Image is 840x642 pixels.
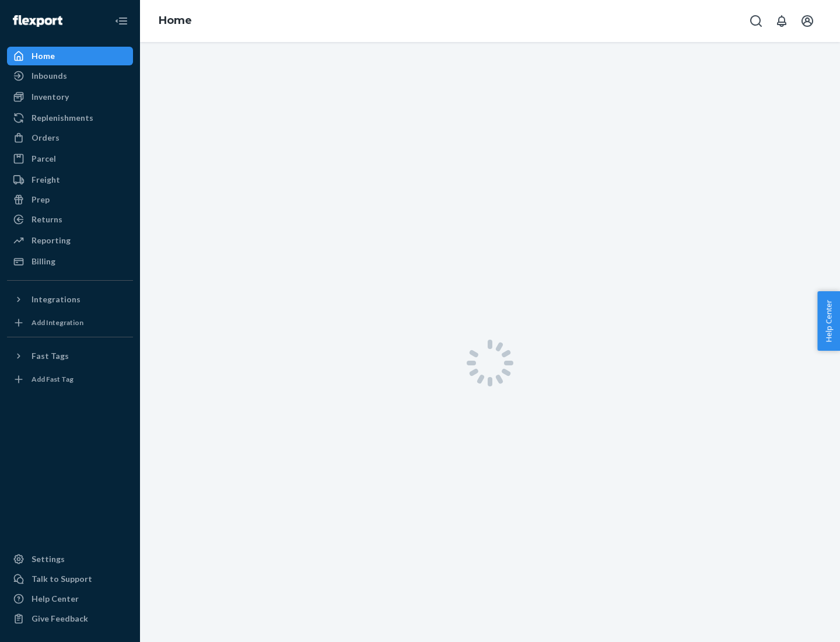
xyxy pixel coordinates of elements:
a: Help Center [7,589,133,608]
button: Give Feedback [7,609,133,628]
ol: breadcrumbs [149,4,201,38]
a: Add Integration [7,313,133,332]
div: Inbounds [32,70,67,82]
button: Open notifications [770,9,793,33]
div: Prep [32,194,50,205]
a: Prep [7,190,133,209]
div: Replenishments [32,112,93,124]
a: Parcel [7,149,133,168]
button: Open account menu [796,9,819,33]
button: Help Center [817,291,840,351]
div: Inventory [32,91,69,103]
div: Parcel [32,153,56,165]
button: Integrations [7,290,133,309]
div: Talk to Support [32,573,92,585]
a: Home [7,47,133,65]
button: Open Search Box [744,9,768,33]
div: Fast Tags [32,350,69,362]
a: Returns [7,210,133,229]
div: Integrations [32,294,80,305]
a: Billing [7,252,133,271]
div: Add Integration [32,317,83,327]
div: Reporting [32,235,71,246]
a: Orders [7,128,133,147]
a: Reporting [7,231,133,250]
a: Replenishments [7,109,133,127]
div: Home [32,50,55,62]
div: Settings [32,553,65,565]
div: Give Feedback [32,613,88,624]
div: Help Center [32,593,79,605]
img: Flexport logo [13,15,62,27]
a: Add Fast Tag [7,370,133,389]
button: Close Navigation [110,9,133,33]
div: Billing [32,256,55,267]
a: Freight [7,170,133,189]
div: Orders [32,132,60,144]
button: Fast Tags [7,347,133,365]
a: Talk to Support [7,570,133,588]
a: Settings [7,550,133,568]
div: Returns [32,214,62,225]
div: Add Fast Tag [32,374,73,384]
a: Home [159,14,192,27]
a: Inbounds [7,67,133,85]
a: Inventory [7,88,133,106]
div: Freight [32,174,60,186]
